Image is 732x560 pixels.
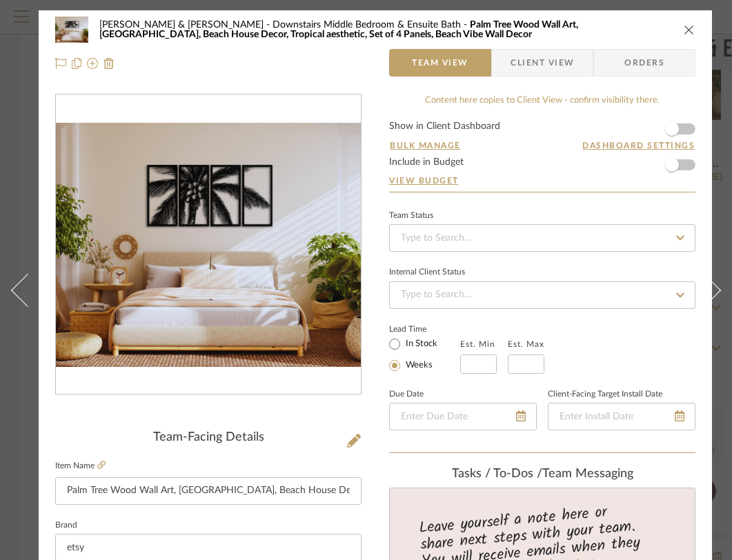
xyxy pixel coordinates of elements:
[389,403,537,430] input: Enter Due Date
[460,339,495,349] label: Est. Min
[389,269,465,276] div: Internal Client Status
[389,335,460,374] mat-radio-group: Select item type
[99,20,273,30] span: [PERSON_NAME] & [PERSON_NAME]
[56,123,361,367] div: 0
[389,139,462,152] button: Bulk Manage
[55,477,362,505] input: Enter Item Name
[548,391,662,398] label: Client-Facing Target Install Date
[55,16,88,43] img: cbf40ee2-48c5-4990-a639-f6a9cfb3c72e_48x40.jpg
[103,58,115,69] img: Remove from project
[389,467,695,482] div: team Messaging
[412,49,468,77] span: Team View
[452,468,542,480] span: Tasks / To-Dos /
[389,175,695,186] a: View Budget
[273,20,470,30] span: Downstairs Middle Bedroom & Ensuite Bath
[389,212,433,219] div: Team Status
[508,339,544,349] label: Est. Max
[55,430,362,446] div: Team-Facing Details
[389,224,695,252] input: Type to Search…
[56,123,361,367] img: cbf40ee2-48c5-4990-a639-f6a9cfb3c72e_436x436.jpg
[99,20,578,39] span: Palm Tree Wood Wall Art, [GEOGRAPHIC_DATA], Beach House Decor, Tropical aesthetic, Set of 4 Panel...
[609,49,680,77] span: Orders
[548,403,695,430] input: Enter Install Date
[403,359,433,372] label: Weeks
[403,338,437,350] label: In Stock
[582,139,695,152] button: Dashboard Settings
[55,522,77,529] label: Brand
[389,323,460,335] label: Lead Time
[55,460,106,472] label: Item Name
[511,49,574,77] span: Client View
[683,23,695,36] button: close
[389,391,424,398] label: Due Date
[389,94,695,108] div: Content here copies to Client View - confirm visibility there.
[389,281,695,309] input: Type to Search…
